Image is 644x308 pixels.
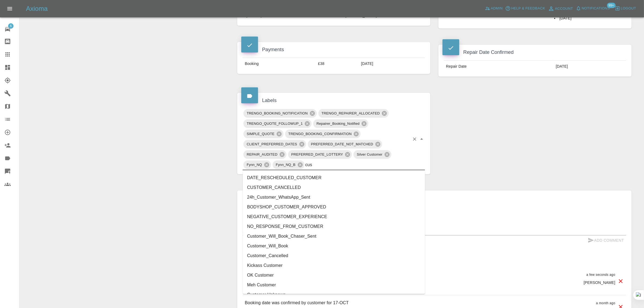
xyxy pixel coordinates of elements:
[305,160,410,169] input: Add label
[582,5,610,12] span: Notifications
[245,300,349,306] p: Booking date was confirmed by customer for 17-OCT
[554,16,624,21] li: [DATE]
[607,3,616,8] span: 99+
[243,109,317,118] div: TRENGO_BOOKING_NOTIFICATION
[411,135,418,143] button: Clear
[243,241,425,251] li: Customer_Will_Book
[511,5,545,12] span: Help & Feedback
[354,150,391,159] div: Silver Customer
[554,60,626,72] td: [DATE]
[288,150,352,159] div: PREFERRED_DATE_LOTTERY
[316,58,359,70] td: £38
[243,141,300,147] span: CLIENT_PREFERRED_DATES
[8,23,14,29] span: 6
[243,231,425,241] li: Customer_Will_Book_Chaser_Sent
[354,151,386,158] span: Silver Customer
[243,58,316,70] td: Booking
[308,140,382,149] div: PREFERRED_DATE_NOT_MATCHED
[504,4,546,13] button: Help & Feedback
[584,280,615,285] p: [PERSON_NAME]
[243,290,425,300] li: Customer Unknown
[621,5,636,12] span: Logout
[273,162,299,168] span: Fynn_NQ_B
[243,261,425,270] li: Kickass Customer
[243,280,425,290] li: Meh Customer
[243,110,311,116] span: TRENGO_BOOKING_NOTIFICATION
[418,135,425,143] button: Close
[243,202,425,212] li: BODYSHOP_CUSTOMER_APPROVED
[318,109,389,118] div: TRENGO_REPAIRER_ALLOCATED
[3,2,16,15] button: Open drawer
[241,46,426,53] h4: Payments
[484,4,504,13] a: Admin
[243,140,306,149] div: CLIENT_PREFERRED_DATES
[243,150,286,159] div: REPAIR_AUDITED
[243,183,425,192] li: CUSTOMER_CANCELLED
[243,119,312,128] div: TRENGO_QUOTE_FOLLOWUP_1
[243,270,425,280] li: OK Customer
[26,4,48,13] h5: Axioma
[241,97,426,104] h4: Labels
[243,212,425,222] li: NEGATIVE_CUSTOMER_EXPERIENCE
[243,222,425,231] li: NO_RESPONSE_FROM_CUSTOMER
[243,130,283,138] div: SIMPLE_QUOTE
[318,110,383,116] span: TRENGO_REPAIRER_ALLOCATED
[596,301,615,305] span: a month ago
[243,251,425,261] li: Customer_Cancelled
[243,195,626,203] h6: Comments
[313,120,363,127] span: Repairer_Booking_Notified
[491,5,503,12] span: Admin
[285,130,361,138] div: TRENGO_BOOKING_CONFIRMATION
[243,160,271,169] div: Fynn_NQ
[313,119,368,128] div: Repairer_Booking_Notified
[308,141,377,147] span: PREFERRED_DATE_NOT_MATCHED
[359,58,425,70] td: [DATE]
[555,6,573,12] span: Account
[613,4,638,13] button: Logout
[273,160,305,169] div: Fynn_NQ_B
[442,49,628,56] h4: Repair Date Confirmed
[243,162,265,168] span: Fynn_NQ
[243,120,306,127] span: TRENGO_QUOTE_FOLLOWUP_1
[243,192,425,202] li: 24h_Customer_WhatsApp_Sent
[243,173,425,183] li: DATE_RESCHEDULED_CUSTOMER
[586,273,615,277] span: a few seconds ago
[285,131,355,137] span: TRENGO_BOOKING_CONFIRMATION
[288,151,346,158] span: PREFERRED_DATE_LOTTERY
[243,151,281,158] span: REPAIR_AUDITED
[243,131,278,137] span: SIMPLE_QUOTE
[547,4,574,13] a: Account
[574,4,611,13] button: Notifications
[444,60,554,72] td: Repair Date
